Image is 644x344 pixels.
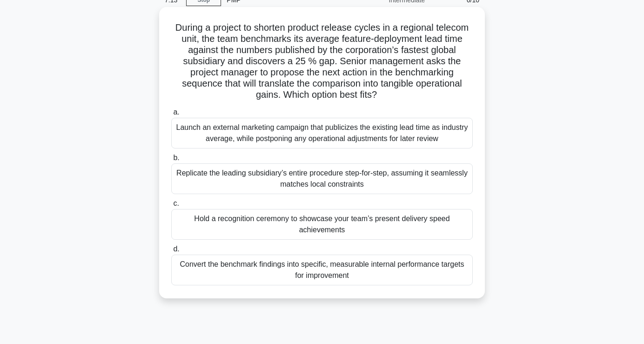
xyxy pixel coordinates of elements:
div: Replicate the leading subsidiary’s entire procedure step-for-step, assuming it seamlessly matches... [171,163,473,194]
span: d. [173,245,179,253]
h5: During a project to shorten product release cycles in a regional telecom unit, the team benchmark... [170,22,474,101]
span: a. [173,108,179,116]
span: b. [173,154,179,162]
div: Hold a recognition ceremony to showcase your team’s present delivery speed achievements [171,209,473,240]
div: Convert the benchmark findings into specific, measurable internal performance targets for improve... [171,255,473,285]
div: Launch an external marketing campaign that publicizes the existing lead time as industry average,... [171,118,473,148]
span: c. [173,199,179,207]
